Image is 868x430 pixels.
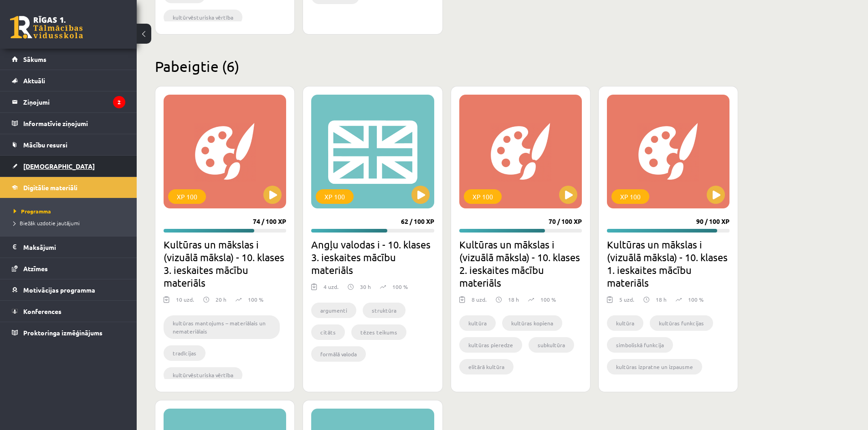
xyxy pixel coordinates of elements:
span: Programma [14,207,51,215]
a: Biežāk uzdotie jautājumi [14,219,128,227]
li: struktūra [363,303,406,318]
span: Motivācijas programma [23,286,95,294]
li: kultūras funkcijas [650,315,713,331]
legend: Maksājumi [23,237,125,258]
li: kultūra [459,315,496,331]
li: formālā valoda [311,346,366,362]
span: [DEMOGRAPHIC_DATA] [23,162,95,170]
li: kultūras mantojums – materiālais un nemateriālais [164,315,280,339]
div: 8 uzd. [472,295,487,309]
span: Aktuāli [23,76,45,85]
li: simboliskā funkcija [607,337,673,353]
a: Informatīvie ziņojumi [12,113,125,134]
i: 2 [113,96,125,108]
li: tēzes teikums [351,324,406,340]
div: XP 100 [316,189,354,204]
div: XP 100 [611,189,649,204]
a: Aktuāli [12,70,125,91]
span: Proktoringa izmēģinājums [23,329,103,337]
p: 100 % [540,295,556,304]
div: 10 uzd. [176,295,194,309]
span: Mācību resursi [23,141,67,149]
span: Digitālie materiāli [23,183,77,192]
span: Biežāk uzdotie jautājumi [14,219,80,227]
a: Ziņojumi2 [12,91,125,112]
a: Programma [14,207,128,215]
li: subkultūra [529,337,574,353]
p: 100 % [688,295,704,304]
span: Atzīmes [23,264,48,273]
li: kultūras pieredze [459,337,522,353]
li: kultūras izpratne un izpausme [607,359,702,374]
p: 30 h [360,283,371,291]
p: 100 % [248,295,263,304]
span: Sākums [23,55,46,63]
a: [DEMOGRAPHIC_DATA] [12,156,125,177]
li: tradīcijas [164,345,205,361]
h2: Pabeigtie (6) [155,57,738,75]
a: Proktoringa izmēģinājums [12,322,125,343]
h2: Angļu valodas i - 10. klases 3. ieskaites mācību materiāls [311,238,434,276]
li: argumenti [311,303,356,318]
li: kultūras kopiena [502,315,562,331]
h2: Kultūras un mākslas i (vizuālā māksla) - 10. klases 2. ieskaites mācību materiāls [459,238,582,289]
li: kultūrvēsturiska vērtība [164,10,242,25]
div: 5 uzd. [619,295,634,309]
div: XP 100 [464,189,502,204]
a: Rīgas 1. Tālmācības vidusskola [10,16,83,39]
legend: Informatīvie ziņojumi [23,113,125,134]
a: Sākums [12,49,125,70]
h2: Kultūras un mākslas i (vizuālā māksla) - 10. klases 1. ieskaites mācību materiāls [607,238,729,289]
p: 100 % [392,283,408,291]
div: XP 100 [168,189,206,204]
p: 18 h [508,295,519,304]
legend: Ziņojumi [23,91,125,112]
div: 4 uzd. [324,283,339,296]
p: 20 h [216,295,226,304]
a: Maksājumi [12,237,125,258]
p: 18 h [656,295,667,304]
h2: Kultūras un mākslas i (vizuālā māksla) - 10. klases 3. ieskaites mācību materiāls [164,238,286,289]
a: Atzīmes [12,258,125,279]
li: citāts [311,324,345,340]
li: elitārā kultūra [459,359,514,374]
a: Mācību resursi [12,134,125,155]
li: kultūrvēsturiska vērtība [164,367,242,383]
li: kultūra [607,315,643,331]
a: Konferences [12,301,125,322]
a: Motivācijas programma [12,279,125,300]
a: Digitālie materiāli [12,177,125,198]
span: Konferences [23,307,62,315]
